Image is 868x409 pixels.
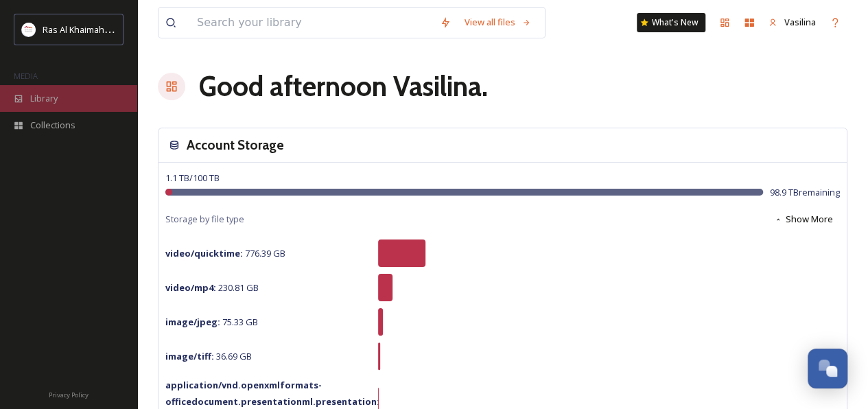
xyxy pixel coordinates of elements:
strong: video/quicktime : [165,247,243,259]
button: Open Chat [808,349,847,388]
a: View all files [458,9,538,36]
strong: image/jpeg : [165,316,220,328]
span: 75.33 GB [165,316,258,328]
span: Ras Al Khaimah Tourism Development Authority [43,23,237,36]
span: Collections [30,119,75,132]
strong: application/vnd.openxmlformats-officedocument.presentationml.presentation : [165,379,379,408]
h3: Account Storage [187,135,284,155]
a: Privacy Policy [49,386,89,402]
span: 230.81 GB [165,281,259,294]
a: What's New [637,13,705,32]
button: Show More [767,206,840,233]
span: 36.69 GB [165,350,252,362]
strong: image/tiff : [165,350,214,362]
span: Privacy Policy [49,390,89,399]
span: 776.39 GB [165,247,285,259]
span: 1.1 TB / 100 TB [165,172,220,184]
span: MEDIA [14,71,38,81]
span: Library [30,92,58,105]
a: Vasilina [762,9,823,36]
h1: Good afternoon Vasilina . [199,66,488,107]
strong: video/mp4 : [165,281,216,294]
input: Search your library [190,8,433,38]
img: Logo_RAKTDA_RGB-01.png [22,23,36,36]
span: 98.9 TB remaining [770,186,840,199]
span: Vasilina [784,16,816,28]
span: Storage by file type [165,213,244,226]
